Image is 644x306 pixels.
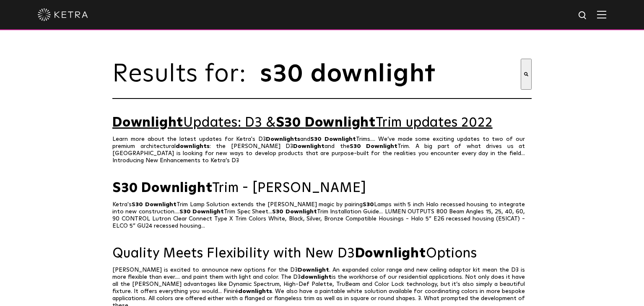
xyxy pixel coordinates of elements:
[350,143,361,149] span: S30
[286,209,317,215] span: Downlight
[597,10,606,18] img: Hamburger%20Nav.svg
[176,143,210,149] span: downlights
[366,143,397,149] span: Downlight
[276,116,301,130] span: S30
[521,59,532,90] button: Search
[112,201,532,230] p: Ketra's Trim Lamp Solution extends the [PERSON_NAME] magic by pairing Lamps with 5 inch Halo rece...
[293,143,325,149] span: Downlight
[145,202,177,207] span: Downlight
[305,116,376,130] span: Downlight
[325,136,356,142] span: Downlight
[310,136,322,142] span: S30
[266,136,300,142] span: Downlights
[38,8,88,21] img: ketra-logo-2019-white
[112,246,532,261] a: Quality Meets Flexibility with New D3DownlightOptions
[112,181,532,196] a: S30 DownlightTrim - [PERSON_NAME]
[363,202,374,207] span: S30
[355,247,426,260] span: Downlight
[112,182,138,195] span: S30
[238,288,272,294] span: downlights
[112,116,183,130] span: Downlight
[192,209,224,215] span: Downlight
[301,274,332,280] span: downlight
[112,136,532,164] p: Learn more about the latest updates for Ketra's D3 and Trims.... We’ve made some exciting updates...
[179,209,191,215] span: S30
[141,182,212,195] span: Downlight
[272,209,283,215] span: S30
[132,202,143,207] span: S30
[578,10,588,21] img: search icon
[298,267,329,273] span: Downlight
[112,62,255,87] span: Results for:
[112,116,532,130] a: DownlightUpdates: D3 &S30 DownlightTrim updates 2022
[259,59,521,90] input: This is a search field with an auto-suggest feature attached.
